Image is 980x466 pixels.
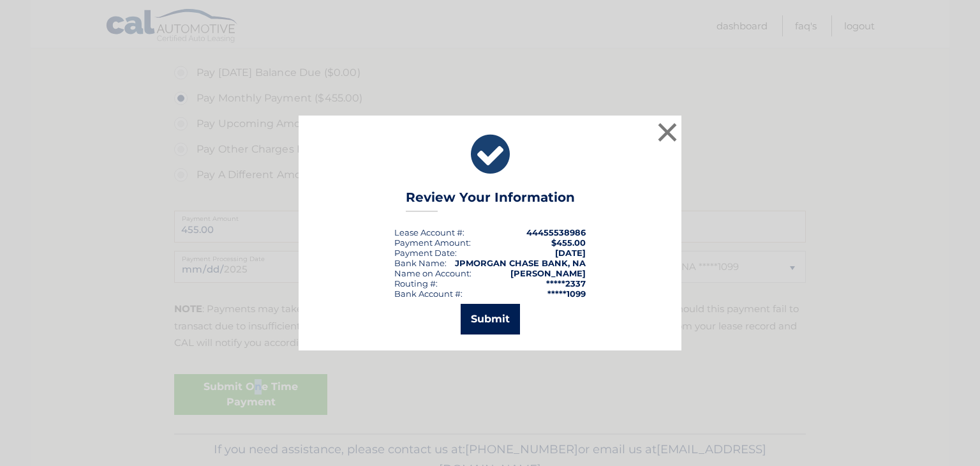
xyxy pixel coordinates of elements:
div: Bank Name: [394,258,447,268]
span: Payment Date [394,248,455,258]
strong: 44455538986 [526,227,586,237]
div: Name on Account: [394,268,471,278]
div: Routing #: [394,278,438,289]
strong: JPMORGAN CHASE BANK, NA [455,258,586,268]
span: $455.00 [551,237,586,248]
h3: Review Your Information [406,190,575,212]
button: × [655,119,680,145]
span: [DATE] [555,248,586,258]
button: Submit [461,304,520,334]
div: : [394,248,457,258]
strong: [PERSON_NAME] [510,268,586,278]
div: Payment Amount: [394,237,471,248]
div: Bank Account #: [394,289,463,299]
div: Lease Account #: [394,227,464,237]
